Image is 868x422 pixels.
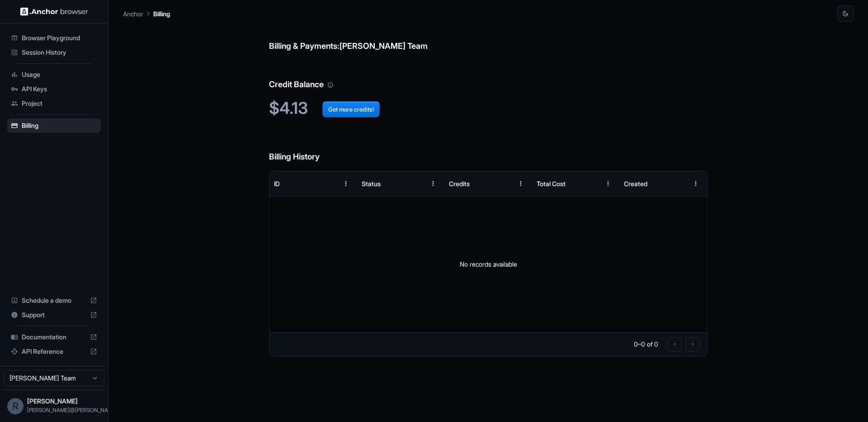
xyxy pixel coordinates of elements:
h6: Billing & Payments: [PERSON_NAME] Team [269,22,708,53]
div: API Keys [7,82,101,96]
button: Menu [338,175,354,192]
div: Documentation [7,330,101,344]
span: Rodrigo Rocha [27,397,78,405]
button: Sort [496,175,513,192]
nav: breadcrumb [123,9,170,19]
button: Menu [425,175,441,192]
div: Support [7,308,101,322]
h2: $4.13 [269,98,708,118]
div: Browser Playground [7,31,101,45]
button: Sort [671,175,688,192]
div: Usage [7,67,101,82]
img: Anchor Logo [20,7,88,16]
button: Sort [321,175,338,192]
span: Billing [22,121,97,130]
h6: Credit Balance [269,60,708,91]
div: No records available [269,197,707,332]
div: Created [624,180,647,188]
div: Total Cost [537,180,566,188]
div: Billing [7,118,101,133]
span: Usage [22,70,97,79]
div: Credits [449,180,470,188]
span: rodrigo@tripperwith.us [27,407,122,413]
span: API Keys [22,84,97,94]
button: Menu [688,175,704,192]
button: Menu [513,175,529,192]
span: Session History [22,48,97,57]
span: API Reference [22,347,86,356]
button: Sort [584,175,600,192]
div: Schedule a demo [7,293,101,308]
p: Anchor [123,9,143,19]
h6: Billing History [269,132,708,164]
div: Session History [7,45,101,60]
div: API Reference [7,344,101,359]
span: Project [22,99,97,108]
span: Support [22,310,86,319]
button: Get more credits! [322,101,380,117]
button: Menu [600,175,616,192]
div: Project [7,96,101,111]
svg: Your credit balance will be consumed as you use the API. Visit the usage page to view a breakdown... [327,82,334,88]
div: ID [274,180,280,188]
span: Browser Playground [22,33,97,42]
p: 0–0 of 0 [634,340,658,349]
div: R [7,398,24,414]
div: Status [362,180,381,188]
span: Documentation [22,333,86,342]
p: Billing [153,9,170,19]
span: Schedule a demo [22,296,86,305]
button: Sort [409,175,425,192]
